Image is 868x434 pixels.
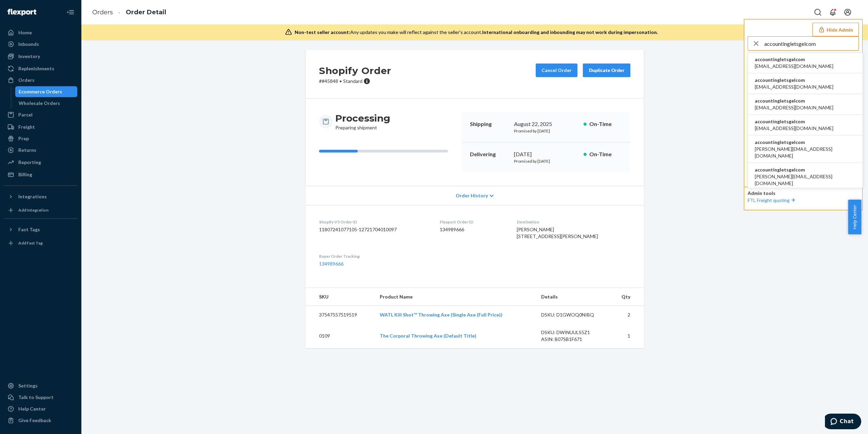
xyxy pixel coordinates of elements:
[305,306,374,324] td: 37547557519519
[15,86,78,97] a: Ecommerce Orders
[319,219,429,225] dt: Shopify V3 Order ID
[4,122,77,132] a: Freight
[380,333,476,339] a: The Corporal Throwing Axe (Default Title)
[18,394,54,401] div: Talk to Support
[811,5,825,19] button: Open Search Box
[514,158,578,164] p: Promised by [DATE]
[514,150,578,158] div: [DATE]
[514,128,578,134] p: Promised by [DATE]
[4,205,77,216] a: Add Integration
[4,63,77,74] a: Replenishments
[4,39,77,50] a: Inbounds
[748,197,796,203] a: FTL Freight quoting
[755,139,856,146] span: accountingletsgelcom
[319,253,429,259] dt: Buyer Order Tracking
[826,5,840,19] button: Open notifications
[319,78,391,85] p: # #45848
[841,5,854,19] button: Open account menu
[541,329,605,336] div: DSKU: DWINUULS5Z1
[755,84,833,90] span: [EMAIL_ADDRESS][DOMAIN_NAME]
[339,78,342,84] span: •
[319,64,391,78] h2: Shopify Order
[470,120,509,128] p: Shipping
[18,171,32,178] div: Billing
[755,63,833,70] span: [EMAIL_ADDRESS][DOMAIN_NAME]
[755,173,856,187] span: [PERSON_NAME][EMAIL_ADDRESS][DOMAIN_NAME]
[335,112,390,131] div: Preparing shipment
[4,415,77,426] button: Give Feedback
[536,288,610,306] th: Details
[541,336,605,343] div: ASIN: B07SB1F671
[4,238,77,249] a: Add Fast Tag
[440,219,506,225] dt: Flexport Order ID
[536,64,577,77] button: Cancel Order
[92,8,113,16] a: Orders
[4,403,77,414] a: Help Center
[4,145,77,156] a: Returns
[18,65,54,72] div: Replenishments
[4,224,77,235] button: Fast Tags
[517,219,630,225] dt: Destination
[514,120,578,128] div: August 22, 2025
[19,100,60,107] div: Wholesale Orders
[764,37,859,50] input: Search or paste seller ID
[812,23,859,36] button: Hide Admin
[4,392,77,403] button: Talk to Support
[610,306,644,324] td: 2
[18,29,32,36] div: Home
[18,382,38,389] div: Settings
[18,53,40,60] div: Inventory
[18,77,35,84] div: Orders
[15,98,78,109] a: Wholesale Orders
[4,51,77,62] a: Inventory
[589,67,625,74] div: Duplicate Order
[755,166,856,173] span: accountingletsgelcom
[4,157,77,168] a: Reporting
[319,226,429,233] dd: 11807241077105-12721704010097
[589,120,622,128] p: On-Time
[18,147,36,153] div: Returns
[456,192,488,199] span: Order History
[18,193,47,200] div: Integrations
[4,380,77,391] a: Settings
[343,78,362,84] span: Standard
[18,159,41,166] div: Reporting
[4,27,77,38] a: Home
[517,227,598,239] span: [PERSON_NAME] [STREET_ADDRESS][PERSON_NAME]
[7,9,36,16] img: Flexport logo
[18,135,29,142] div: Prep
[4,75,77,86] a: Orders
[755,56,833,63] span: accountingletsgelcom
[755,77,833,84] span: accountingletsgelcom
[335,112,390,124] h3: Processing
[374,288,536,306] th: Product Name
[848,200,861,234] button: Help Center
[380,312,502,318] a: WATL Kill Shot™ Throwing Axe (Single Axe (Full Price))
[18,240,43,246] div: Add Fast Tag
[87,2,172,22] ol: breadcrumbs
[589,150,622,158] p: On-Time
[18,417,51,424] div: Give Feedback
[755,104,833,111] span: [EMAIL_ADDRESS][DOMAIN_NAME]
[319,261,343,267] a: 134989666
[482,29,658,35] span: International onboarding and inbounding may not work during impersonation.
[18,226,40,233] div: Fast Tags
[295,29,658,36] div: Any updates you make will reflect against the seller's account.
[18,124,35,130] div: Freight
[541,311,605,318] div: DSKU: D1GWOQ0NIBQ
[18,111,33,118] div: Parcel
[755,97,833,104] span: accountingletsgelcom
[470,150,509,158] p: Delivering
[755,118,833,125] span: accountingletsgelcom
[295,29,350,35] span: Non-test seller account:
[610,288,644,306] th: Qty
[755,125,833,132] span: [EMAIL_ADDRESS][DOMAIN_NAME]
[755,146,856,159] span: [PERSON_NAME][EMAIL_ADDRESS][DOMAIN_NAME]
[825,414,861,431] iframe: Opens a widget where you can chat to one of our agents
[610,324,644,348] td: 1
[4,109,77,120] a: Parcel
[19,88,62,95] div: Ecommerce Orders
[305,324,374,348] td: 0109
